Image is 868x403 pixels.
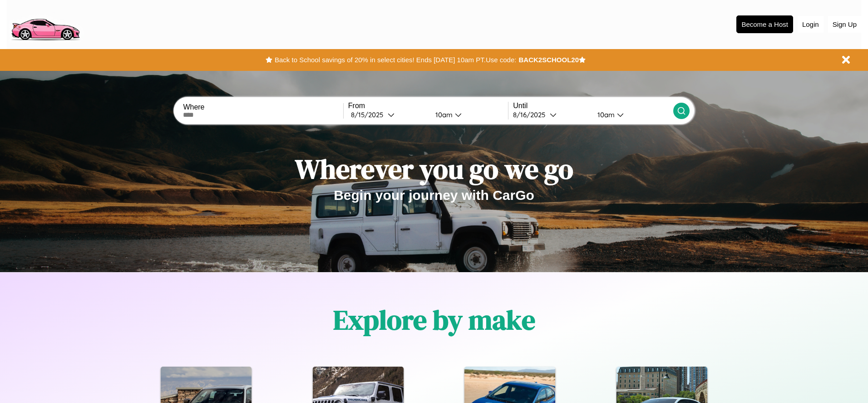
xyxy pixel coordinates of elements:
img: logo [7,5,84,43]
button: 8/15/2025 [348,110,428,119]
div: 10am [431,110,455,119]
label: From [348,102,508,110]
div: 10am [593,110,617,119]
div: 8 / 15 / 2025 [351,110,388,119]
button: 10am [428,110,508,119]
label: Where [183,103,343,111]
div: 8 / 16 / 2025 [513,110,550,119]
b: BACK2SCHOOL20 [518,56,579,64]
h1: Explore by make [333,301,535,338]
button: Login [798,16,824,33]
label: Until [513,102,673,110]
button: Become a Host [736,15,793,33]
button: 10am [590,110,673,119]
button: Back to School savings of 20% in select cities! Ends [DATE] 10am PT.Use code: [272,54,518,66]
button: Sign Up [828,16,861,33]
